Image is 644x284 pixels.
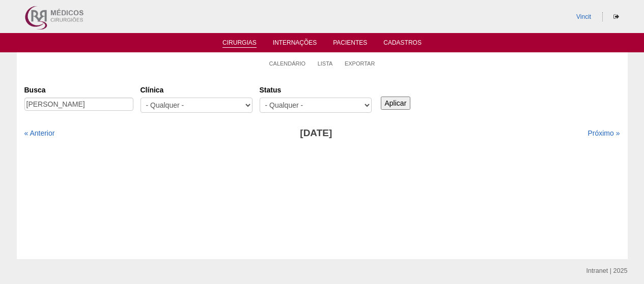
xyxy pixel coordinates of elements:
[587,129,620,137] a: Próximo »
[24,85,133,95] label: Busca
[24,98,133,111] input: Digite os termos que você deseja procurar.
[586,266,628,276] div: Intranet | 2025
[141,85,253,95] label: Clínica
[24,129,55,137] a: « Anterior
[383,39,422,49] a: Cadastros
[273,39,317,49] a: Internações
[260,85,372,95] label: Status
[167,126,465,141] h3: [DATE]
[318,60,333,67] a: Lista
[333,39,367,49] a: Pacientes
[613,14,619,20] i: Sair
[269,60,306,67] a: Calendário
[345,60,375,67] a: Exportar
[222,39,257,48] a: Cirurgias
[576,13,591,20] a: Vincit
[381,97,411,110] input: Aplicar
